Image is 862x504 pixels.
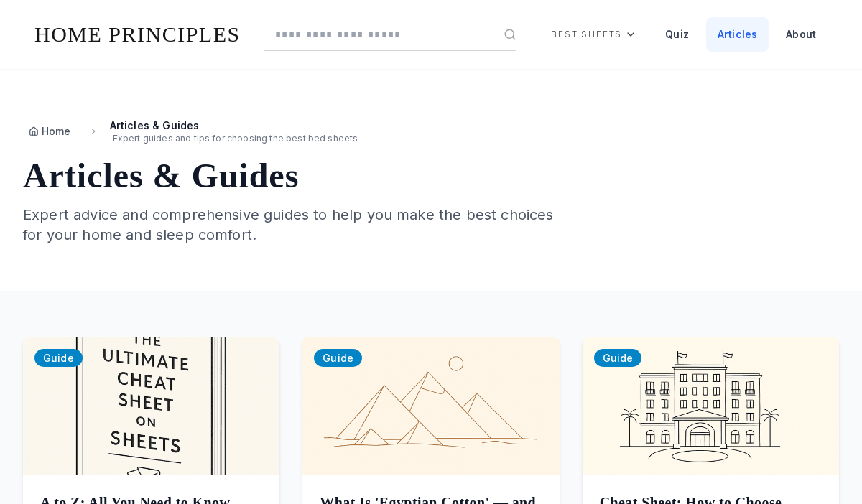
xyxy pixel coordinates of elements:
[774,17,828,52] a: About
[654,17,700,52] a: Quiz
[104,116,364,147] span: Articles & Guides
[583,337,839,475] img: Cheat Sheet: How to Choose Luxury-Hotel Sheets
[23,121,77,141] a: Go to homepage
[539,17,648,52] div: Best Sheets
[34,22,241,46] a: HOME PRINCIPLES
[23,337,279,475] img: A to Z: All You Need to Know About Sheets
[23,116,839,147] nav: Breadcrumb
[594,349,642,367] span: Guide
[706,17,769,52] a: Articles
[314,349,362,367] span: Guide
[113,133,358,144] span: Expert guides and tips for choosing the best bed sheets
[42,124,71,139] span: Home
[302,337,559,475] img: What Is 'Egyptian Cotton' — and Do You Want It?
[23,205,575,245] p: Expert advice and comprehensive guides to help you make the best choices for your home and sleep ...
[23,159,839,193] h1: Articles & Guides
[34,349,83,367] span: Guide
